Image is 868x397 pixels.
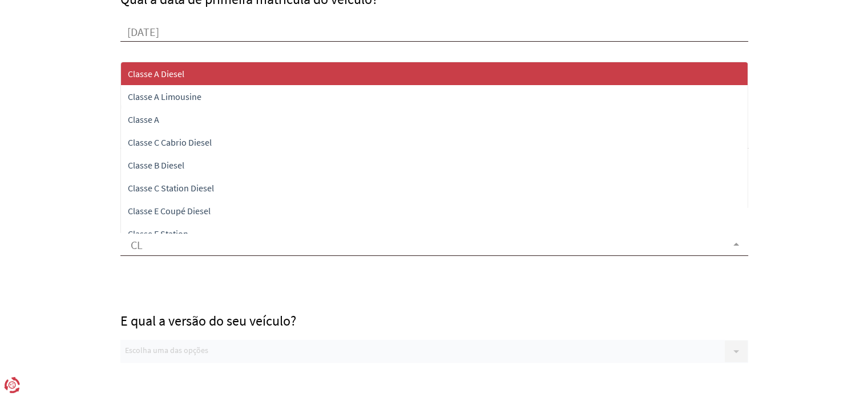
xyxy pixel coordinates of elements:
span: Classe C Station Diesel [128,182,214,194]
span: E qual a versão do seu veículo? [120,312,296,330]
input: ex. 10/01/2015 [120,25,748,42]
span: Classe A Limousine [128,91,201,102]
span: Classe B Diesel [128,159,184,171]
span: Classe E Coupé Diesel [128,205,211,216]
span: Classe C Cabrio Diesel [128,137,212,148]
span: Classe A Diesel [128,68,184,79]
span: Classe E Station [128,228,188,239]
input: Escolha uma das opções [125,238,725,255]
span: Classe A [128,114,159,125]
